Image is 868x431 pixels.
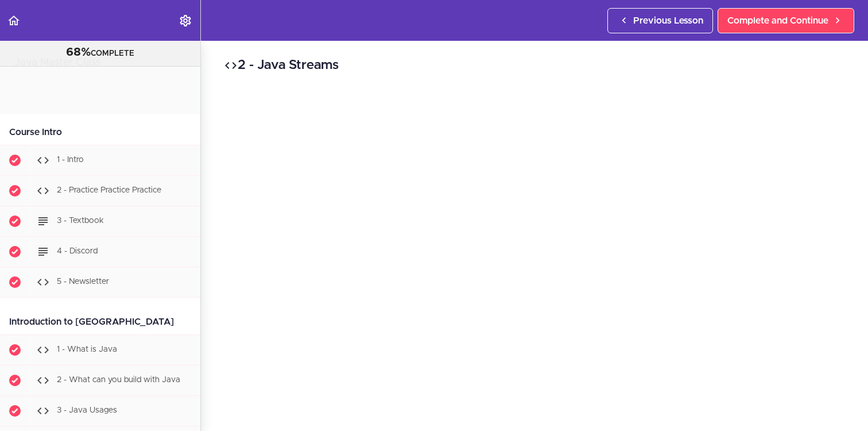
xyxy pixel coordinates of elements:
svg: Back to course curriculum [7,14,21,28]
a: Complete and Continue [718,8,854,33]
svg: Settings Menu [179,14,192,28]
span: 1 - What is Java [57,345,117,353]
span: 1 - Intro [57,156,84,164]
h2: 2 - Java Streams [224,56,845,75]
span: 2 - What can you build with Java [57,376,180,384]
div: COMPLETE [14,45,186,60]
span: 68% [66,47,91,58]
span: 3 - Java Usages [57,406,117,414]
span: 3 - Textbook [57,217,104,225]
span: Complete and Continue [727,14,828,28]
span: 4 - Discord [57,247,98,255]
span: Previous Lesson [633,14,703,28]
span: 2 - Practice Practice Practice [57,186,161,194]
span: 5 - Newsletter [57,278,109,286]
a: Previous Lesson [607,8,713,33]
